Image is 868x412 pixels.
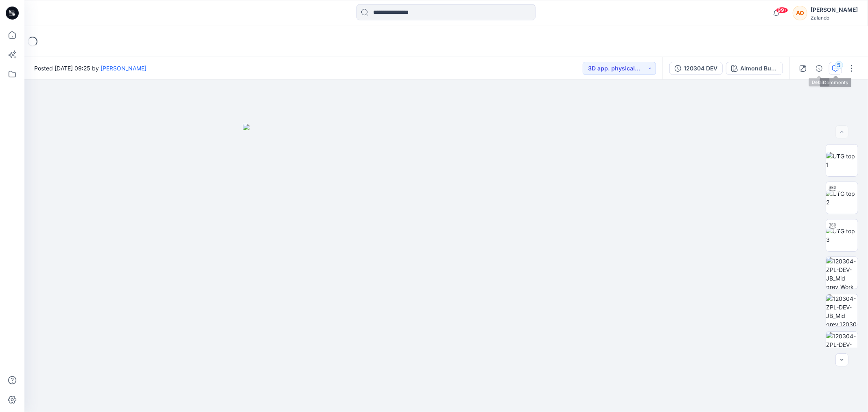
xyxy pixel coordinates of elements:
[826,257,858,289] img: 120304-ZPL-DEV-JB_Mid grey_Workmanship illustrations (22)
[101,65,146,72] a: [PERSON_NAME]
[726,62,783,75] button: Almond Buff / Cappuccino
[243,124,650,412] img: eyJhbGciOiJIUzI1NiIsImtpZCI6IjAiLCJzbHQiOiJzZXMiLCJ0eXAiOiJKV1QifQ.eyJkYXRhIjp7InR5cGUiOiJzdG9yYW...
[669,62,723,75] button: 120304 DEV
[826,152,858,169] img: UTG top 1
[776,7,788,13] span: 99+
[684,64,717,73] div: 120304 DEV
[826,332,858,364] img: 120304-ZPL-DEV-JB_Mid grey_120304 MC
[740,64,778,73] div: Almond Buff / Cappuccino
[826,227,858,244] img: UTG top 3
[826,189,858,206] img: UTG top 2
[826,294,858,326] img: 120304-ZPL-DEV-JB_Mid grey_120304 patterns
[793,6,807,20] div: AO
[813,62,826,75] button: Details
[811,15,858,21] div: Zalando
[829,62,842,75] button: 5
[835,61,843,69] div: 5
[34,64,146,72] span: Posted [DATE] 09:25 by
[811,5,858,15] div: [PERSON_NAME]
